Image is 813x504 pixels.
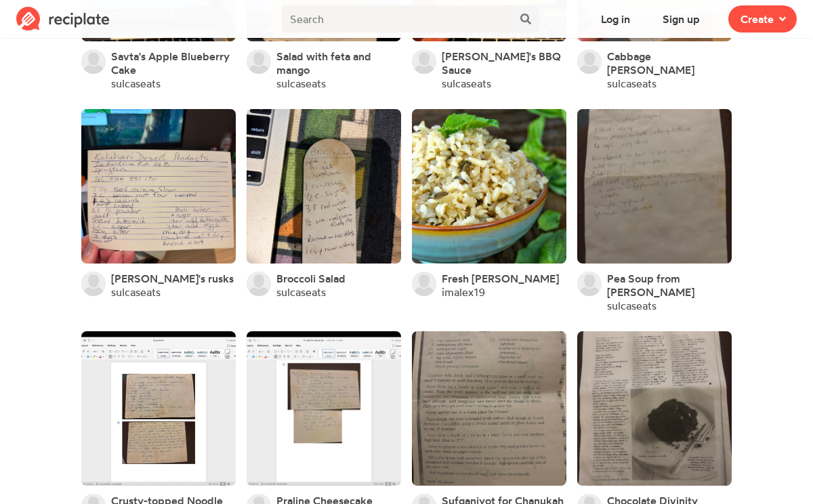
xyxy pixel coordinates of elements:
span: Pea Soup from [PERSON_NAME] [607,272,694,299]
img: User's avatar [577,272,602,296]
button: Sign up [650,5,712,33]
a: Salad with feta and mango [276,49,401,77]
img: User's avatar [412,272,436,296]
a: sulcaseats [442,77,491,90]
span: Create [741,11,774,27]
a: [PERSON_NAME]'s rusks [111,272,234,285]
a: sulcaseats [111,77,161,90]
img: Reciplate [16,7,110,31]
img: User's avatar [577,49,602,74]
a: [PERSON_NAME]'s BBQ Sauce [442,49,566,77]
a: sulcaseats [276,77,326,90]
img: User's avatar [247,49,271,74]
img: User's avatar [81,272,106,296]
a: Cabbage [PERSON_NAME] [607,49,732,77]
span: Cabbage [PERSON_NAME] [607,49,694,77]
a: imalex19 [442,285,486,299]
a: sulcaseats [607,77,656,90]
a: Pea Soup from [PERSON_NAME] [607,272,732,299]
a: Fresh [PERSON_NAME] [442,272,559,285]
input: Search [282,5,512,33]
a: Broccoli Salad [276,272,346,285]
a: Savta's Apple Blueberry Cake [111,49,236,77]
span: [PERSON_NAME]'s BBQ Sauce [442,49,561,77]
img: User's avatar [81,49,106,74]
a: sulcaseats [607,299,656,312]
img: User's avatar [247,272,271,296]
a: sulcaseats [111,285,161,299]
a: sulcaseats [276,285,326,299]
span: Savta's Apple Blueberry Cake [111,49,230,77]
span: Salad with feta and mango [276,49,371,77]
button: Create [728,5,797,33]
button: Log in [589,5,642,33]
img: User's avatar [412,49,436,74]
